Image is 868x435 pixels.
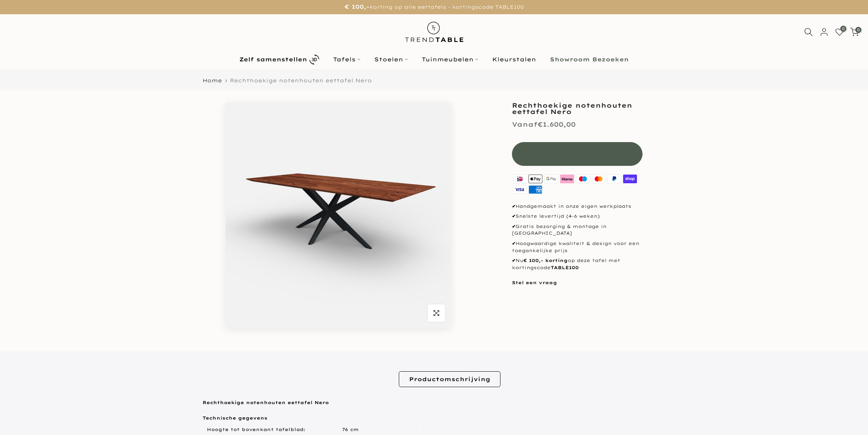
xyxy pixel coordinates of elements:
[512,224,515,229] strong: ✔
[512,240,642,254] p: Hoogwaardige kwaliteit & design voor een toegankelijke prijs
[575,174,591,184] img: maestro
[203,415,267,421] strong: Technische gegevens
[591,174,606,184] img: master
[512,184,528,195] img: visa
[512,203,642,210] p: Handgemaakt in onze eigen werkplaats
[512,119,576,130] div: €1.600,00
[512,120,538,128] span: Vanaf
[512,102,642,115] h1: Rechthoekige notenhouten eettafel Nero
[368,55,415,64] a: Stoelen
[512,213,515,219] strong: ✔
[559,174,575,184] img: klarna
[345,3,370,10] strong: € 100,-
[512,213,642,220] p: Snelste levertijd (4-6 weken)
[523,258,568,263] strong: € 100,- korting
[551,265,579,270] strong: TABLE100
[528,174,544,184] img: apple pay
[400,14,469,49] img: trend-table
[512,241,515,246] strong: ✔
[544,174,559,184] img: google pay
[835,28,844,36] a: 0
[399,371,500,387] a: Productomschrijving
[606,174,622,184] img: paypal
[622,174,638,184] img: shopify pay
[850,28,859,36] a: 0
[485,55,543,64] a: Kleurstalen
[512,258,515,263] strong: ✔
[512,257,642,271] p: Nu op deze tafel met kortingscode
[203,400,329,405] strong: Rechthoekige notenhouten eettafel Nero
[233,53,326,66] a: Zelf samenstellen
[543,55,636,64] a: Showroom Bezoeken
[512,174,528,184] img: ideal
[326,55,368,64] a: Tafels
[512,203,515,209] strong: ✔
[840,26,846,32] span: 0
[239,57,307,62] b: Zelf samenstellen
[855,27,861,33] span: 0
[203,78,222,83] a: Home
[230,77,372,84] span: Rechthoekige notenhouten eettafel Nero
[512,223,642,237] p: Gratis bezorging & montage in [GEOGRAPHIC_DATA]
[10,2,858,12] p: korting op alle eettafels - kortingscode TABLE100
[512,280,557,285] a: Stel een vraag
[550,57,629,62] b: Showroom Bezoeken
[415,55,485,64] a: Tuinmeubelen
[528,184,544,195] img: american express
